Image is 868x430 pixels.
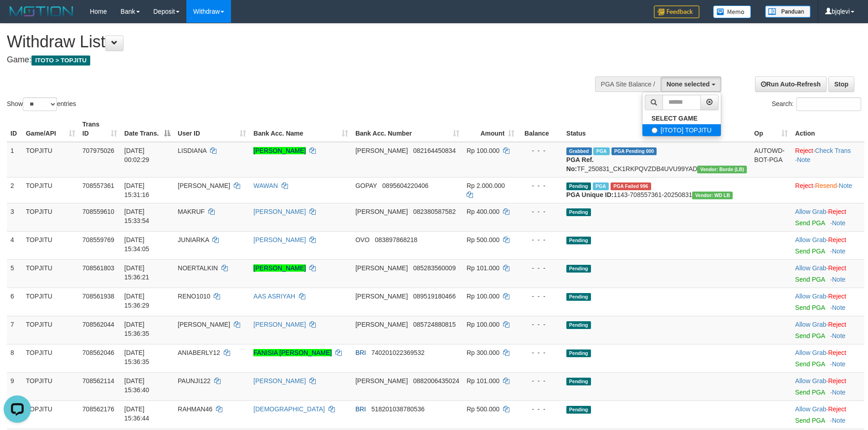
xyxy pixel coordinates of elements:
[23,97,57,111] select: Showentries
[828,236,846,243] a: Reject
[355,147,408,154] span: [PERSON_NAME]
[7,116,22,142] th: ID
[22,344,79,372] td: TOPJITU
[178,377,211,384] span: PAUNJI122
[566,182,591,190] span: Pending
[22,316,79,344] td: TOPJITU
[178,182,230,189] span: [PERSON_NAME]
[652,115,698,122] b: SELECT GAME
[467,321,499,328] span: Rp 100.000
[692,192,733,199] span: Vendor URL: https://dashboard.q2checkout.com/secure
[795,304,825,311] a: Send PGA
[795,405,826,413] a: Allow Grab
[795,236,826,243] a: Allow Grab
[522,235,559,244] div: - - -
[7,56,570,65] h4: Game:
[124,182,149,198] span: [DATE] 15:31:16
[7,5,76,18] img: MOTION_logo.png
[652,127,657,133] input: [ITOTO] TOPJITU
[7,203,22,231] td: 3
[593,147,609,155] span: Marked by bjqwili
[178,147,206,154] span: LISDIANA
[611,147,657,155] span: PGA Pending
[82,208,114,215] span: 708559610
[355,208,408,215] span: [PERSON_NAME]
[121,116,174,142] th: Date Trans.: activate to sort column descending
[522,405,559,414] div: - - -
[178,208,205,215] span: MAKRUF
[7,97,76,111] label: Show entries
[795,360,825,368] a: Send PGA
[371,405,425,413] span: Copy 518201038780536 to clipboard
[832,417,846,424] a: Note
[522,146,559,155] div: - - -
[795,248,825,255] a: Send PGA
[828,76,854,92] a: Stop
[178,236,209,243] span: JUNIARKA
[654,5,699,18] img: Feedback.jpg
[795,208,828,215] span: ·
[467,293,499,300] span: Rp 100.000
[7,33,570,51] h1: Withdraw List
[795,349,828,356] span: ·
[82,264,114,272] span: 708561803
[795,377,828,384] span: ·
[467,405,499,413] span: Rp 500.000
[413,264,456,272] span: Copy 085283560009 to clipboard
[795,417,825,424] a: Send PGA
[795,182,813,189] a: Reject
[382,182,428,189] span: Copy 0895604220406 to clipboard
[253,377,306,384] a: [PERSON_NAME]
[828,349,846,356] a: Reject
[566,378,591,385] span: Pending
[467,208,499,215] span: Rp 400.000
[22,400,79,429] td: TOPJITU
[791,203,864,231] td: ·
[797,156,811,163] a: Note
[791,316,864,344] td: ·
[795,276,825,283] a: Send PGA
[791,344,864,372] td: ·
[522,207,559,216] div: - - -
[713,5,751,18] img: Button%20Memo.svg
[832,389,846,396] a: Note
[796,97,861,111] input: Search:
[795,219,825,227] a: Send PGA
[22,177,79,203] td: TOPJITU
[7,316,22,344] td: 7
[178,264,218,272] span: NOERTALKIN
[795,332,825,339] a: Send PGA
[22,203,79,231] td: TOPJITU
[832,219,846,227] a: Note
[124,377,149,394] span: [DATE] 15:36:40
[22,288,79,316] td: TOPJITU
[566,237,591,244] span: Pending
[642,124,721,136] label: [ITOTO] TOPJITU
[832,304,846,311] a: Note
[467,147,499,154] span: Rp 100.000
[7,344,22,372] td: 8
[795,208,826,215] a: Allow Grab
[795,321,826,328] a: Allow Grab
[791,116,864,142] th: Action
[566,265,591,273] span: Pending
[355,264,408,272] span: [PERSON_NAME]
[815,147,851,154] a: Check Trans
[611,182,651,190] span: PGA Error
[7,231,22,259] td: 4
[772,97,861,111] label: Search:
[795,293,828,300] span: ·
[22,116,79,142] th: Game/API: activate to sort column ascending
[791,400,864,429] td: ·
[828,293,846,300] a: Reject
[522,348,559,357] div: - - -
[566,147,592,155] span: Grabbed
[661,76,721,92] button: None selected
[355,236,370,243] span: OVO
[697,166,747,173] span: Vendor URL: https://dashboard.q2checkout.com/secure
[839,182,853,189] a: Note
[4,4,31,31] button: Open LiveChat chat widget
[413,147,456,154] span: Copy 082164450834 to clipboard
[7,177,22,203] td: 2
[355,182,377,189] span: GOPAY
